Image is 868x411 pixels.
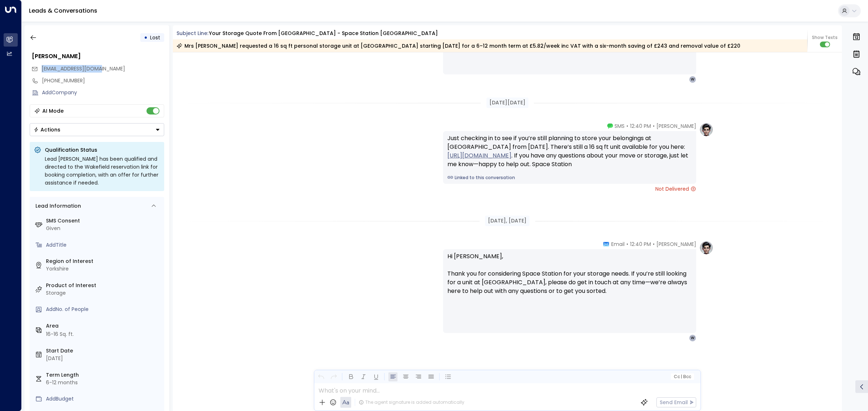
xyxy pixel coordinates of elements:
div: Actions [34,126,60,133]
a: Leads & Conversations [29,7,97,15]
div: Lead [PERSON_NAME] has been qualified and directed to the Wakefield reservation link for booking ... [45,155,160,187]
span: Subject Line: [176,30,208,37]
span: 12:40 PM [630,122,651,130]
div: Lead Information [33,202,81,210]
p: Hi [PERSON_NAME], Thank you for considering Space Station for your storage needs. If you’re still... [447,252,692,304]
div: Storage [46,289,161,297]
label: Term Length [46,371,161,379]
label: Area [46,322,161,330]
span: Lost [150,34,160,41]
span: Not Delivered [655,185,696,192]
div: [PERSON_NAME] [32,52,164,61]
a: Linked to this conversation [447,174,692,181]
img: profile-logo.png [699,122,714,137]
span: • [626,241,628,248]
span: [PERSON_NAME] [656,122,696,130]
span: [PERSON_NAME] [656,241,696,248]
div: AddCompany [42,89,164,96]
span: • [653,122,655,130]
div: • [144,31,148,44]
div: AI Mode [42,107,64,114]
span: • [626,122,628,130]
button: Undo [316,372,325,381]
button: Redo [329,372,338,381]
label: SMS Consent [46,217,161,225]
div: [DATE][DATE] [486,98,528,108]
button: Actions [30,123,164,136]
div: Mrs [PERSON_NAME] requested a 16 sq ft personal storage unit at [GEOGRAPHIC_DATA] starting [DATE]... [176,42,740,49]
div: Yorkshire [46,265,161,273]
span: | [681,374,682,379]
div: AddBudget [46,395,161,403]
div: Your storage quote from [GEOGRAPHIC_DATA] - Space Station [GEOGRAPHIC_DATA] [209,30,438,37]
div: [PHONE_NUMBER] [42,77,164,85]
label: Product of Interest [46,282,161,289]
div: Given [46,225,161,232]
div: W [689,76,696,83]
button: Cc|Bcc [671,373,694,380]
img: profile-logo.png [699,241,714,255]
div: 16-16 Sq. ft. [46,330,74,338]
div: [DATE] [46,355,161,362]
div: AddNo. of People [46,306,161,313]
div: Button group with a nested menu [30,123,164,136]
div: [DATE], [DATE] [485,216,529,226]
div: W [689,334,696,342]
div: Just checking in to see if you’re still planning to store your belongings at [GEOGRAPHIC_DATA] fr... [447,134,692,169]
span: Cc Bcc [673,374,691,379]
span: [EMAIL_ADDRESS][DOMAIN_NAME] [42,65,125,72]
div: AddTitle [46,241,161,249]
label: Start Date [46,347,161,355]
span: 12:40 PM [630,241,651,248]
span: SMS [614,122,625,130]
span: Email [611,241,625,248]
p: Qualification Status [45,146,160,153]
label: Region of Interest [46,258,161,265]
span: • [653,241,655,248]
span: woodywood958@aol.com [42,65,125,73]
div: 6-12 months [46,379,161,386]
span: Show Texts [812,34,838,41]
div: The agent signature is added automatically [359,399,464,406]
a: [URL][DOMAIN_NAME] [447,151,511,160]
